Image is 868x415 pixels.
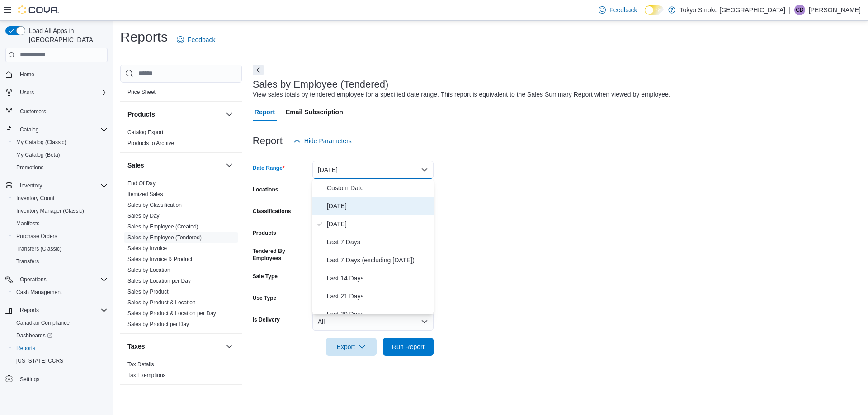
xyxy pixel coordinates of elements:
span: Price Sheet [127,89,156,96]
span: Washington CCRS [13,355,108,366]
span: Run Report [392,342,425,351]
button: Customers [2,104,111,117]
button: Taxes [127,342,222,351]
button: Settings [2,373,111,386]
a: Reports [13,343,39,354]
span: My Catalog (Beta) [16,151,60,159]
button: [DATE] [312,161,434,179]
button: Operations [2,273,111,286]
button: Run Report [383,338,434,356]
div: Corey Despres [794,5,805,15]
button: All [312,312,434,331]
span: Inventory [16,180,108,191]
a: Cash Management [13,287,66,298]
div: Products [120,127,242,152]
button: My Catalog (Beta) [9,149,111,161]
h3: Sales by Employee (Tendered) [253,79,389,90]
span: Reports [13,343,108,354]
a: Sales by Product & Location per Day [127,310,216,317]
a: Sales by Location [127,267,170,273]
p: [PERSON_NAME] [809,5,861,15]
span: Sales by Employee (Created) [127,223,198,230]
span: Catalog [20,126,38,133]
button: Sales [224,160,235,171]
span: End Of Day [127,180,156,187]
label: Date Range [253,164,285,172]
label: Classifications [253,208,291,215]
div: Sales [120,178,242,333]
a: Tax Details [127,361,154,368]
a: Sales by Product [127,289,169,295]
p: Tokyo Smoke [GEOGRAPHIC_DATA] [680,5,786,15]
button: Promotions [9,161,111,174]
button: [US_STATE] CCRS [9,354,111,367]
button: Purchase Orders [9,230,111,242]
button: Sales [127,161,222,170]
a: Feedback [173,31,219,49]
span: [US_STATE] CCRS [16,357,63,364]
nav: Complex example [5,64,108,409]
span: Sales by Day [127,212,160,219]
button: Transfers (Classic) [9,242,111,255]
span: Customers [20,108,46,115]
a: Sales by Employee (Tendered) [127,234,202,241]
button: My Catalog (Classic) [9,136,111,149]
div: Taxes [120,359,242,384]
span: Sales by Classification [127,201,182,209]
a: Dashboards [9,329,111,342]
span: Cash Management [13,287,108,298]
a: Purchase Orders [13,231,61,242]
span: Dashboards [16,332,52,339]
span: Inventory Count [16,195,55,202]
p: | [789,5,791,15]
a: Sales by Classification [127,202,182,208]
span: Transfers [16,258,39,265]
label: Products [253,229,276,237]
button: Catalog [16,124,42,135]
span: My Catalog (Classic) [13,137,108,148]
button: Cash Management [9,286,111,298]
span: [DATE] [327,219,430,229]
span: Promotions [13,162,108,173]
span: Catalog Export [127,129,163,136]
a: Transfers [13,256,42,267]
span: Customers [16,105,108,117]
span: Manifests [13,218,108,229]
span: Inventory [20,182,42,189]
span: Load All Apps in [GEOGRAPHIC_DATA] [25,26,108,44]
button: Operations [16,274,50,285]
a: Feedback [595,1,641,19]
span: Sales by Location [127,266,170,274]
h3: Report [253,135,283,146]
span: Sales by Location per Day [127,277,191,284]
h3: Products [127,110,155,119]
button: Export [326,338,377,356]
button: Home [2,68,111,81]
a: End Of Day [127,180,156,187]
button: Reports [16,305,42,316]
button: Catalog [2,123,111,136]
h3: Sales [127,161,144,170]
span: Canadian Compliance [16,319,70,326]
span: Dark Mode [645,15,645,15]
span: Transfers (Classic) [13,243,108,254]
span: Reports [16,345,35,352]
button: Reports [9,342,111,354]
a: Dashboards [13,330,56,341]
span: Hide Parameters [304,136,352,145]
span: Sales by Product per Day [127,321,189,328]
span: Transfers (Classic) [16,245,61,252]
span: Purchase Orders [13,231,108,242]
a: Sales by Product & Location [127,299,196,306]
div: View sales totals by tendered employee for a specified date range. This report is equivalent to t... [253,90,670,99]
a: Inventory Manager (Classic) [13,205,88,216]
label: Is Delivery [253,316,280,323]
div: Pricing [120,87,242,101]
span: Manifests [16,220,39,227]
span: CD [796,5,803,15]
a: Price Sheet [127,89,156,95]
span: My Catalog (Classic) [16,139,66,146]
